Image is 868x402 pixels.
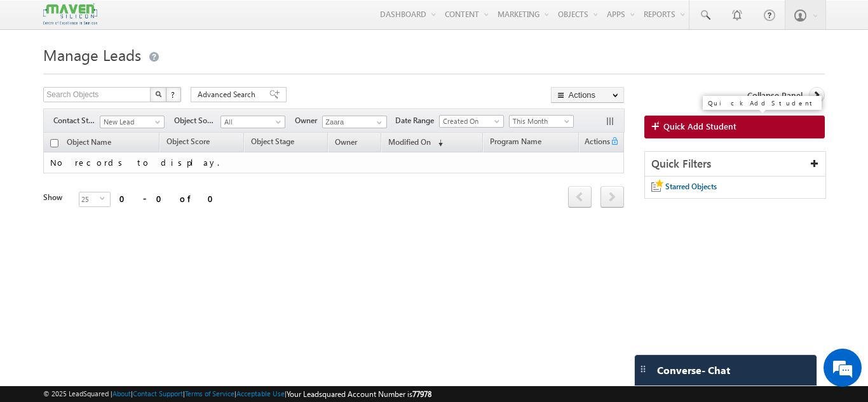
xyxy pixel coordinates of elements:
[645,152,825,177] div: Quick Filters
[171,89,177,100] span: ?
[600,187,624,208] a: next
[638,364,648,374] img: carter-drag
[43,192,69,203] div: Show
[551,87,624,103] button: Actions
[155,91,161,97] img: Search
[43,3,97,25] img: Custom Logo
[295,115,322,126] span: Owner
[665,182,717,191] span: Starred Objects
[100,196,110,201] span: select
[663,121,736,132] span: Quick Add Student
[119,191,221,206] div: 0 - 0 of 0
[510,116,570,127] span: This Month
[60,135,118,152] a: Object Name
[43,152,624,173] td: No records to display.
[53,115,100,126] span: Contact Stage
[747,90,803,101] span: Collapse Panel
[245,135,301,151] a: Object Stage
[221,116,281,128] span: All
[370,116,386,129] a: Show All Items
[43,44,141,65] span: Manage Leads
[160,135,216,151] a: Object Score
[412,389,431,399] span: 77978
[382,135,449,151] a: Modified On (sorted descending)
[220,116,285,128] a: All
[484,135,548,151] a: Program Name
[236,389,285,398] a: Acceptable Use
[50,139,58,147] input: Check all records
[600,186,624,208] span: next
[335,137,357,147] span: Owner
[112,389,131,398] a: About
[100,116,165,128] a: New Lead
[439,115,504,128] a: Created On
[251,137,294,146] span: Object Stage
[322,116,387,128] input: Type to Search
[395,115,439,126] span: Date Range
[185,389,234,398] a: Terms of Service
[174,115,220,126] span: Object Source
[490,137,541,146] span: Program Name
[43,388,431,400] span: © 2025 LeadSquared | | | | |
[433,138,443,148] span: (sorted descending)
[198,89,259,100] span: Advanced Search
[568,186,592,208] span: prev
[287,389,431,399] span: Your Leadsquared Account Number is
[166,87,181,102] button: ?
[100,116,161,128] span: New Lead
[657,365,730,376] span: Converse - Chat
[79,192,100,206] span: 25
[708,100,817,106] div: Quick Add Student
[440,116,500,127] span: Created On
[509,115,574,128] a: This Month
[644,116,825,138] a: Quick Add Student
[580,135,610,151] span: Actions
[388,137,431,147] span: Modified On
[166,137,210,146] span: Object Score
[133,389,183,398] a: Contact Support
[568,187,592,208] a: prev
